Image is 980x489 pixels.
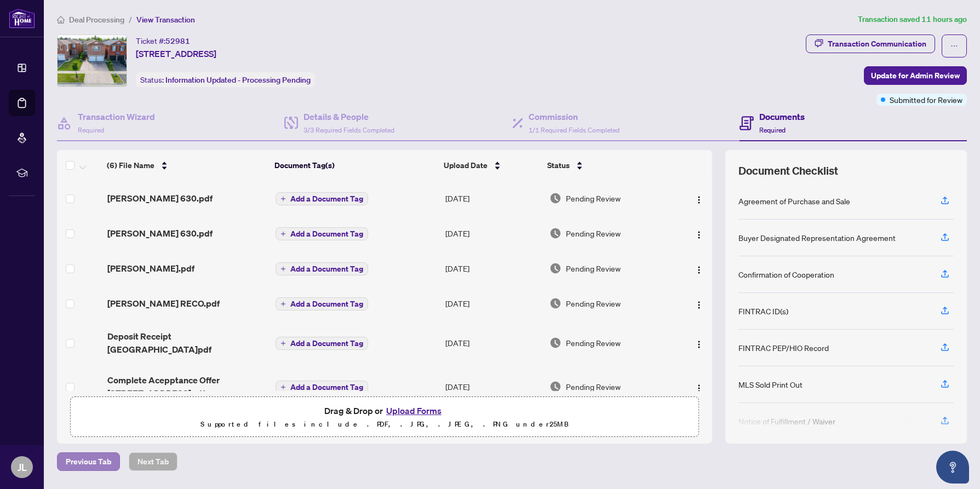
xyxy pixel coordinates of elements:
li: / [129,13,132,26]
td: [DATE] [441,365,545,409]
span: Document Checklist [738,163,838,179]
span: plus [280,266,286,272]
button: Logo [690,334,708,352]
span: (6) File Name [107,159,154,171]
span: Update for Admin Review [871,67,960,84]
button: Add a Document Tag [276,227,368,241]
button: Logo [690,378,708,395]
td: [DATE] [441,251,545,286]
span: plus [280,301,286,307]
span: [PERSON_NAME] 630.pdf [107,227,213,240]
span: plus [280,196,286,202]
th: Document Tag(s) [270,150,439,181]
img: Logo [695,340,703,349]
span: Deposit Receipt [GEOGRAPHIC_DATA]pdf [107,330,267,356]
div: MLS Sold Print Out [738,378,803,390]
div: Agreement of Purchase and Sale [738,195,850,207]
button: Previous Tab [57,452,120,471]
article: Transaction saved 11 hours ago [858,13,967,26]
img: Logo [695,266,703,274]
button: Add a Document Tag [276,381,368,394]
span: Previous Tab [66,453,111,470]
div: Ticket #: [136,34,190,47]
button: Add a Document Tag [276,297,368,311]
span: Pending Review [566,381,621,393]
img: Document Status [549,337,561,349]
td: [DATE] [441,181,545,216]
th: Upload Date [439,150,543,181]
span: Required [759,126,786,134]
h4: Transaction Wizard [78,110,155,123]
span: Information Updated - Processing Pending [165,75,311,85]
img: Logo [695,301,703,309]
button: Upload Forms [383,404,445,418]
span: Submitted for Review [890,94,962,106]
h4: Documents [759,110,805,123]
span: Pending Review [566,192,621,204]
div: Status: [136,72,315,87]
span: Add a Document Tag [290,383,363,391]
span: Pending Review [566,297,621,309]
div: FINTRAC ID(s) [738,305,788,317]
button: Add a Document Tag [276,227,368,240]
span: plus [280,231,286,237]
button: Logo [690,189,708,207]
span: Upload Date [444,159,488,171]
span: home [57,16,65,24]
img: Document Status [549,297,561,309]
span: Drag & Drop or [324,404,445,418]
th: (6) File Name [102,150,270,181]
span: Add a Document Tag [290,340,363,347]
span: [STREET_ADDRESS] [136,47,216,60]
img: IMG-W12373211_1.jpg [58,35,127,87]
td: [DATE] [441,216,545,251]
button: Open asap [936,451,969,484]
span: 52981 [165,36,190,46]
button: Add a Document Tag [276,262,368,276]
button: Add a Document Tag [276,336,368,350]
span: 1/1 Required Fields Completed [529,126,620,134]
button: Logo [690,225,708,242]
div: Transaction Communication [828,35,926,53]
h4: Details & People [303,110,394,123]
button: Add a Document Tag [276,192,368,205]
button: Add a Document Tag [276,262,368,275]
img: Logo [695,195,703,204]
span: View Transaction [136,15,195,25]
button: Transaction Communication [806,34,935,53]
span: Add a Document Tag [290,230,363,238]
div: Confirmation of Cooperation [738,268,834,280]
h4: Commission [529,110,620,123]
span: Add a Document Tag [290,265,363,273]
td: [DATE] [441,321,545,365]
span: JL [18,459,27,475]
button: Add a Document Tag [276,297,368,310]
img: logo [9,8,35,28]
div: FINTRAC PEP/HIO Record [738,342,829,354]
span: Add a Document Tag [290,195,363,203]
span: Pending Review [566,227,621,239]
span: plus [280,341,286,346]
span: Pending Review [566,337,621,349]
span: Pending Review [566,262,621,274]
p: Supported files include .PDF, .JPG, .JPEG, .PNG under 25 MB [77,418,692,431]
button: Update for Admin Review [864,66,967,85]
span: Drag & Drop orUpload FormsSupported files include .PDF, .JPG, .JPEG, .PNG under25MB [71,397,698,438]
button: Logo [690,295,708,312]
button: Add a Document Tag [276,192,368,206]
img: Logo [695,384,703,393]
span: [PERSON_NAME] RECO.pdf [107,297,220,310]
button: Next Tab [129,452,177,471]
img: Document Status [549,192,561,204]
div: Buyer Designated Representation Agreement [738,232,896,244]
button: Logo [690,260,708,277]
img: Document Status [549,262,561,274]
img: Document Status [549,381,561,393]
img: Document Status [549,227,561,239]
button: Add a Document Tag [276,337,368,350]
span: plus [280,384,286,390]
th: Status [543,150,672,181]
span: Add a Document Tag [290,300,363,308]
img: Logo [695,231,703,239]
span: Complete Acepptance Offer [STREET_ADDRESS]pdf [107,373,267,400]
